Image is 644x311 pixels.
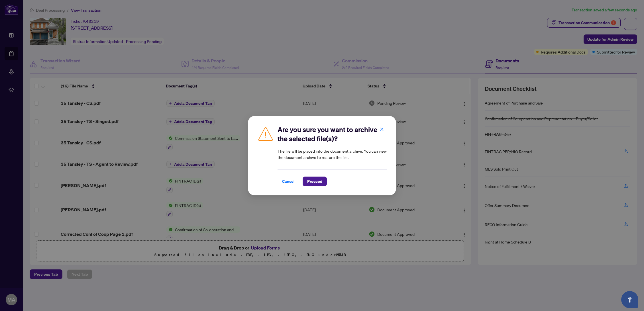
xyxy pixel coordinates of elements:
[257,125,274,142] img: Caution Icon
[307,177,322,186] span: Proceed
[278,148,387,160] article: The file will be placed into the document archive. You can view the document archive to restore t...
[282,177,295,186] span: Cancel
[380,127,384,131] span: close
[303,177,327,186] button: Proceed
[278,177,299,186] button: Cancel
[621,291,638,308] button: Open asap
[278,125,387,143] h2: Are you sure you want to archive the selected file(s)?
